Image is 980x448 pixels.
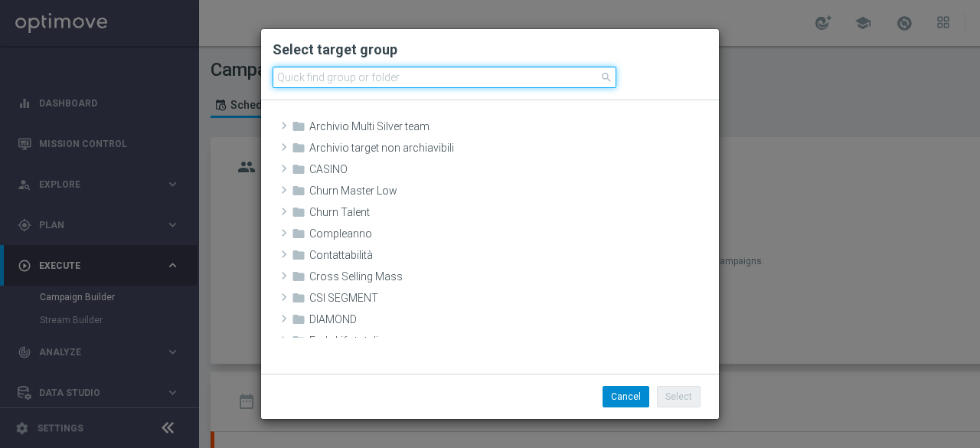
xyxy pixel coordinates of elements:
[309,292,719,305] span: CSI SEGMENT
[309,142,719,155] span: Archivio target non archiavibili
[292,312,305,330] i: folder
[309,206,719,219] span: Churn Talent
[292,291,305,309] i: folder
[292,227,305,244] i: folder
[309,227,719,240] span: Compleanno
[292,141,305,159] i: folder
[309,313,719,326] span: DIAMOND
[292,270,305,287] i: folder
[292,248,305,266] i: folder
[657,386,701,407] button: Select
[309,335,719,348] span: Early Life totali
[292,119,305,137] i: folder
[309,249,719,262] span: Contattabilit&#xE0;
[292,205,305,223] i: folder
[292,334,305,352] i: folder
[309,120,719,133] span: Archivio Multi Silver team
[273,41,707,59] h2: Select target group
[309,270,719,283] span: Cross Selling Mass
[309,163,719,176] span: CASINO
[600,71,612,83] span: search
[292,184,305,201] i: folder
[273,67,616,88] input: Quick find group or folder
[292,162,305,180] i: folder
[603,386,649,407] button: Cancel
[309,185,719,198] span: Churn Master Low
